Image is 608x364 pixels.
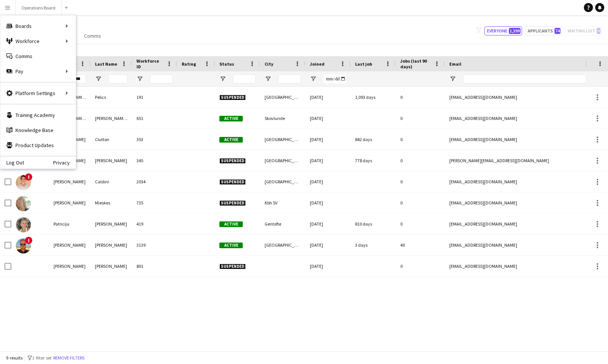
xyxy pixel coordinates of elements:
div: [PERSON_NAME] [90,150,132,171]
span: ! [25,173,32,181]
div: [GEOGRAPHIC_DATA] [260,235,305,255]
span: Suspended [219,200,246,206]
span: Workforce ID [136,58,164,69]
div: [EMAIL_ADDRESS][DOMAIN_NAME] [445,87,596,108]
div: [PERSON_NAME] [90,256,132,276]
button: Operations Board [15,0,62,15]
div: [EMAIL_ADDRESS][DOMAIN_NAME] [445,171,596,192]
div: Caldini [90,171,132,192]
span: 1,399 [509,28,521,34]
img: Patricija Gil [16,217,31,232]
span: Last Name [95,61,117,67]
div: [DATE] [305,256,351,276]
div: Mieskes [90,192,132,213]
img: Patrick Dolan [16,238,31,253]
button: Open Filter Menu [95,75,102,82]
button: Open Filter Menu [310,75,317,82]
div: 345 [132,150,177,171]
div: Pelics [90,87,132,108]
span: Active [219,243,243,248]
a: Training Academy [0,108,76,123]
div: 1,093 days [351,87,396,108]
div: [EMAIL_ADDRESS][DOMAIN_NAME] [445,129,596,150]
div: Boards [0,18,76,34]
div: [DATE] [305,171,351,192]
img: Patricia Mariana Caldini [16,175,31,190]
div: 0 [396,213,445,234]
div: 191 [132,87,177,108]
img: Patricia Mieskes [16,196,31,211]
div: Gentofte [260,213,305,234]
span: ! [25,237,32,244]
div: 0 [396,87,445,108]
div: [DATE] [305,235,351,255]
div: [PERSON_NAME] [PERSON_NAME] [90,108,132,129]
span: Last job [355,61,372,67]
div: 810 days [351,213,396,234]
span: Status [219,61,234,67]
div: 3139 [132,235,177,255]
div: 801 [132,256,177,276]
input: Workforce ID Filter Input [150,74,173,83]
div: [PERSON_NAME] [90,213,132,234]
div: [EMAIL_ADDRESS][DOMAIN_NAME] [445,213,596,234]
div: 0 [396,150,445,171]
div: Patricija [49,213,90,234]
div: [EMAIL_ADDRESS][DOMAIN_NAME] [445,108,596,129]
a: Log Out [0,160,24,166]
div: 0 [396,108,445,129]
div: 842 days [351,129,396,150]
div: [PERSON_NAME] [49,256,90,276]
span: Suspended [219,179,246,185]
input: Last Name Filter Input [109,74,127,83]
div: Kbh SV [260,192,305,213]
div: [GEOGRAPHIC_DATA] [260,87,305,108]
div: [PERSON_NAME] [90,235,132,255]
input: Email Filter Input [463,74,591,83]
span: Comms [84,32,101,39]
div: 0 [396,171,445,192]
div: Clutton [90,129,132,150]
input: City Filter Input [278,74,301,83]
div: [DATE] [305,150,351,171]
div: 2034 [132,171,177,192]
span: Suspended [219,264,246,269]
div: 353 [132,129,177,150]
button: Open Filter Menu [136,75,143,82]
div: 40 [396,235,445,255]
input: Joined Filter Input [323,74,346,83]
div: [EMAIL_ADDRESS][DOMAIN_NAME] [445,235,596,255]
span: 74 [554,28,561,34]
input: Status Filter Input [233,74,256,83]
span: Email [449,61,461,67]
div: [PERSON_NAME] [49,235,90,255]
div: [GEOGRAPHIC_DATA] [260,171,305,192]
div: Skovlunde [260,108,305,129]
div: [EMAIL_ADDRESS][DOMAIN_NAME] [445,192,596,213]
div: 0 [396,256,445,276]
button: Everyone1,399 [484,26,522,35]
button: Open Filter Menu [219,75,226,82]
div: 0 [396,129,445,150]
div: 0 [396,192,445,213]
button: Applicants74 [525,26,562,35]
div: [PERSON_NAME][EMAIL_ADDRESS][DOMAIN_NAME] [445,150,596,171]
span: Jobs (last 90 days) [400,58,431,69]
div: [DATE] [305,129,351,150]
span: Active [219,137,243,143]
div: 778 days [351,150,396,171]
div: Platform Settings [0,86,76,101]
span: Suspended [219,158,246,164]
div: [EMAIL_ADDRESS][DOMAIN_NAME] [445,256,596,276]
span: Active [219,221,243,227]
span: Suspended [219,95,246,100]
span: Joined [310,61,325,67]
div: [GEOGRAPHIC_DATA] [260,129,305,150]
button: Open Filter Menu [449,75,456,82]
a: Product Updates [0,138,76,153]
div: [DATE] [305,192,351,213]
div: [DATE] [305,87,351,108]
a: Comms [0,49,76,64]
div: 3 days [351,235,396,255]
a: Privacy [53,160,76,166]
